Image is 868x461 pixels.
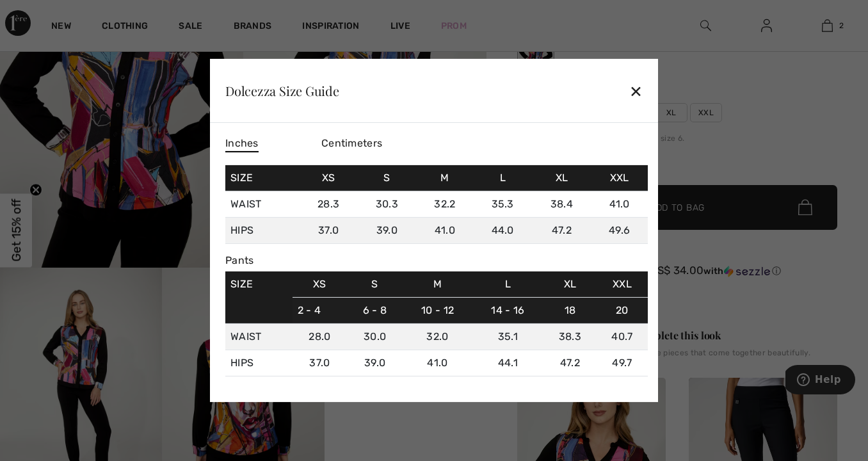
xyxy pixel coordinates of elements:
[597,350,648,376] td: 49.7
[300,191,357,217] td: 28.3
[532,165,591,191] td: XL
[403,271,472,298] td: M
[403,324,472,350] td: 32.0
[591,165,648,191] td: XXL
[591,217,648,243] td: 49.6
[473,217,532,243] td: 44.0
[300,165,357,191] td: XS
[225,136,259,152] span: Inches
[472,271,543,298] td: L
[225,350,293,376] td: Hips
[543,271,597,298] td: XL
[472,350,543,376] td: 44.1
[532,217,591,243] td: 47.2
[347,271,403,298] td: S
[597,271,648,298] td: XXL
[293,271,347,298] td: XS
[629,77,643,104] div: ✕
[225,271,293,324] td: Size
[293,350,347,376] td: 37.0
[473,165,532,191] td: L
[347,324,403,350] td: 30.0
[591,191,648,217] td: 41.0
[225,84,339,97] div: Dolcezza Size Guide
[472,298,543,324] td: 14 - 16
[225,191,300,217] td: Waist
[417,165,474,191] td: M
[597,298,648,324] td: 20
[543,324,597,350] td: 38.3
[403,298,472,324] td: 10 - 12
[532,191,591,217] td: 38.4
[357,191,416,217] td: 30.3
[357,165,416,191] td: S
[543,298,597,324] td: 18
[293,298,347,324] td: 2 - 4
[543,350,597,376] td: 47.2
[347,350,403,376] td: 39.0
[29,9,56,20] span: Help
[403,350,472,376] td: 41.0
[357,217,416,243] td: 39.0
[473,191,532,217] td: 35.3
[417,191,474,217] td: 32.2
[225,165,300,191] td: Size
[225,217,300,243] td: Hips
[293,324,347,350] td: 28.0
[417,217,474,243] td: 41.0
[597,324,648,350] td: 40.7
[472,324,543,350] td: 35.1
[300,217,357,243] td: 37.0
[225,324,293,350] td: Waist
[321,137,382,149] span: Centimeters
[347,298,403,324] td: 6 - 8
[225,254,648,266] div: Pants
